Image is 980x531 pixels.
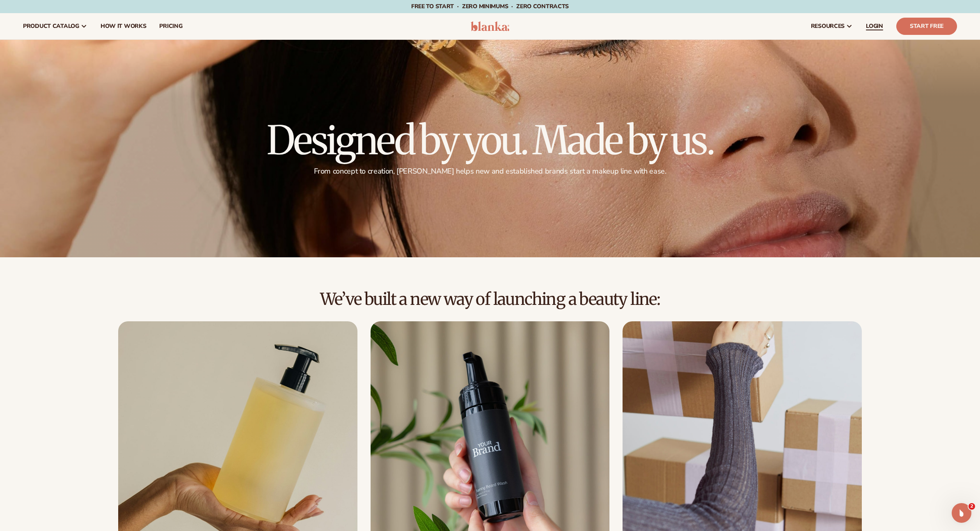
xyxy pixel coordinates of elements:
span: 2 [969,503,975,510]
span: pricing [159,23,182,30]
span: resources [811,23,845,30]
span: product catalog [23,23,79,30]
iframe: Intercom live chat [952,503,971,523]
a: pricing [153,13,189,39]
span: LOGIN [866,23,883,30]
img: logo [471,21,510,31]
a: LOGIN [859,13,890,39]
a: How It Works [94,13,153,39]
span: Free to start · ZERO minimums · ZERO contracts [411,2,569,10]
h1: Designed by you. Made by us. [267,121,713,160]
span: How It Works [101,23,147,30]
a: product catalog [16,13,94,39]
a: resources [804,13,859,39]
p: From concept to creation, [PERSON_NAME] helps new and established brands start a makeup line with... [267,167,713,176]
h2: We’ve built a new way of launching a beauty line: [23,290,957,308]
a: Start Free [896,18,957,35]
